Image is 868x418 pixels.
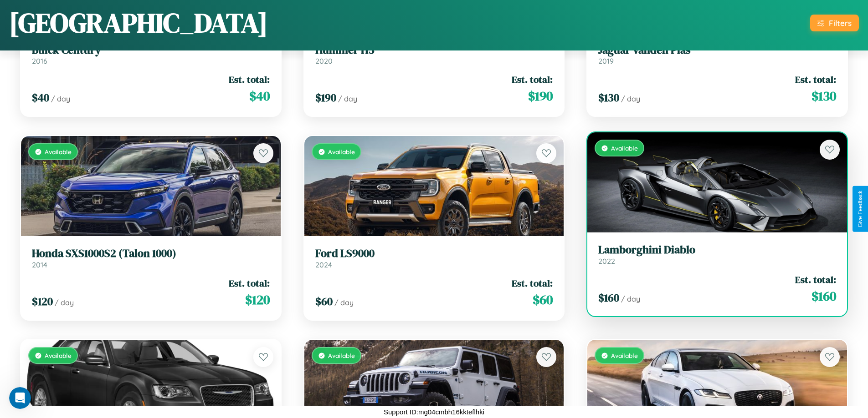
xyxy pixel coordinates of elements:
[328,148,355,156] span: Available
[32,247,270,260] h3: Honda SXS1000S2 (Talon 1000)
[32,44,270,66] a: Buick Century2016
[245,291,270,309] span: $ 120
[512,73,553,86] span: Est. total:
[598,290,619,305] span: $ 160
[45,352,72,359] span: Available
[598,44,836,57] h3: Jaguar Vanden Plas
[598,257,615,266] span: 2022
[829,18,852,28] div: Filters
[315,260,332,269] span: 2024
[810,15,859,31] button: Filters
[32,260,47,269] span: 2014
[45,148,72,156] span: Available
[55,298,74,307] span: / day
[32,90,49,105] span: $ 40
[315,44,553,57] h3: Hummer H3
[315,247,553,269] a: Ford LS90002024
[611,144,638,152] span: Available
[857,191,863,227] div: Give Feedback
[9,4,268,41] h1: [GEOGRAPHIC_DATA]
[315,90,336,105] span: $ 190
[338,94,357,103] span: / day
[598,243,836,257] h3: Lamborghini Diablo
[32,56,47,65] span: 2016
[315,44,553,66] a: Hummer H32020
[384,406,484,418] p: Support ID: mg04cmbh16kkteflhki
[598,90,619,105] span: $ 130
[328,352,355,359] span: Available
[598,44,836,66] a: Jaguar Vanden Plas2019
[795,73,836,86] span: Est. total:
[812,87,836,105] span: $ 130
[334,298,354,307] span: / day
[229,73,270,86] span: Est. total:
[512,277,553,290] span: Est. total:
[812,287,836,305] span: $ 160
[32,247,270,269] a: Honda SXS1000S2 (Talon 1000)2014
[32,44,270,57] h3: Buick Century
[249,87,270,105] span: $ 40
[795,273,836,286] span: Est. total:
[598,243,836,266] a: Lamborghini Diablo2022
[621,294,640,303] span: / day
[533,291,553,309] span: $ 60
[51,94,70,103] span: / day
[229,277,270,290] span: Est. total:
[598,56,614,65] span: 2019
[315,247,553,260] h3: Ford LS9000
[528,87,553,105] span: $ 190
[315,56,333,65] span: 2020
[611,352,638,359] span: Available
[621,94,640,103] span: / day
[9,387,31,409] iframe: Intercom live chat
[315,294,333,309] span: $ 60
[32,294,53,309] span: $ 120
